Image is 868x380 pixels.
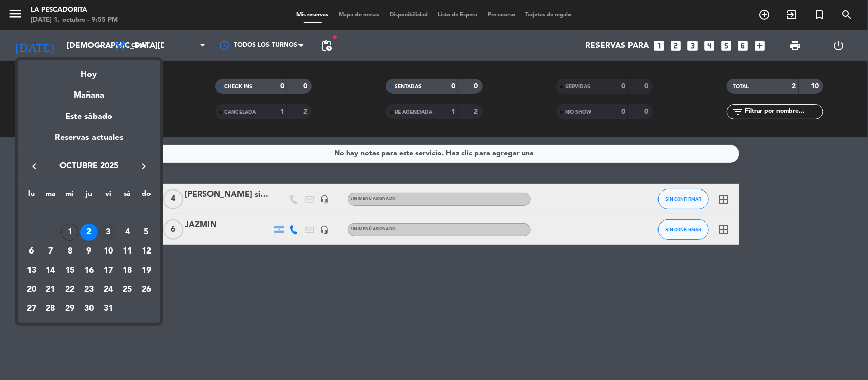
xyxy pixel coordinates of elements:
td: 22 de octubre de 2025 [60,280,79,300]
div: 8 [61,243,78,260]
th: miércoles [60,188,79,204]
td: 17 de octubre de 2025 [99,261,118,280]
div: 16 [80,262,98,279]
div: 14 [42,262,59,279]
div: 5 [138,224,155,241]
div: Reservas actuales [18,131,160,152]
div: 18 [118,262,136,279]
td: 5 de octubre de 2025 [137,223,156,242]
td: 16 de octubre de 2025 [79,261,99,280]
div: 25 [118,281,136,298]
span: octubre 2025 [43,160,135,173]
td: 31 de octubre de 2025 [99,299,118,319]
div: 2 [80,224,98,241]
div: 3 [100,224,117,241]
td: 8 de octubre de 2025 [60,242,79,261]
div: 26 [138,281,155,298]
div: 23 [80,281,98,298]
td: 28 de octubre de 2025 [41,299,61,319]
div: 15 [61,262,78,279]
td: 20 de octubre de 2025 [22,280,41,300]
div: 27 [23,300,40,318]
td: 10 de octubre de 2025 [99,242,118,261]
td: 7 de octubre de 2025 [41,242,61,261]
td: 4 de octubre de 2025 [118,223,137,242]
td: 18 de octubre de 2025 [118,261,137,280]
div: 10 [100,243,117,260]
div: 22 [61,281,78,298]
div: 4 [118,224,136,241]
th: domingo [137,188,156,204]
th: martes [41,188,61,204]
div: 1 [61,224,78,241]
td: OCT. [22,204,156,223]
div: 24 [100,281,117,298]
td: 27 de octubre de 2025 [22,299,41,319]
td: 1 de octubre de 2025 [60,223,79,242]
div: 13 [23,262,40,279]
td: 9 de octubre de 2025 [79,242,99,261]
td: 3 de octubre de 2025 [99,223,118,242]
div: Hoy [18,60,160,81]
div: 6 [23,243,40,260]
div: 20 [23,281,40,298]
td: 15 de octubre de 2025 [60,261,79,280]
div: Este sábado [18,103,160,131]
td: 13 de octubre de 2025 [22,261,41,280]
td: 23 de octubre de 2025 [79,280,99,300]
i: keyboard_arrow_left [28,160,40,172]
div: 19 [138,262,155,279]
div: Mañana [18,81,160,102]
td: 30 de octubre de 2025 [79,299,99,319]
td: 24 de octubre de 2025 [99,280,118,300]
th: jueves [79,188,99,204]
button: keyboard_arrow_right [135,160,153,173]
td: 25 de octubre de 2025 [118,280,137,300]
div: 9 [80,243,98,260]
div: 17 [100,262,117,279]
button: keyboard_arrow_left [25,160,43,173]
td: 2 de octubre de 2025 [79,223,99,242]
div: 12 [138,243,155,260]
i: keyboard_arrow_right [138,160,150,172]
th: lunes [22,188,41,204]
td: 21 de octubre de 2025 [41,280,61,300]
div: 11 [118,243,136,260]
div: 30 [80,300,98,318]
td: 26 de octubre de 2025 [137,280,156,300]
td: 12 de octubre de 2025 [137,242,156,261]
td: 6 de octubre de 2025 [22,242,41,261]
div: 29 [61,300,78,318]
td: 14 de octubre de 2025 [41,261,61,280]
th: sábado [118,188,137,204]
div: 28 [42,300,59,318]
td: 19 de octubre de 2025 [137,261,156,280]
div: 21 [42,281,59,298]
td: 11 de octubre de 2025 [118,242,137,261]
div: 7 [42,243,59,260]
td: 29 de octubre de 2025 [60,299,79,319]
th: viernes [99,188,118,204]
div: 31 [100,300,117,318]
